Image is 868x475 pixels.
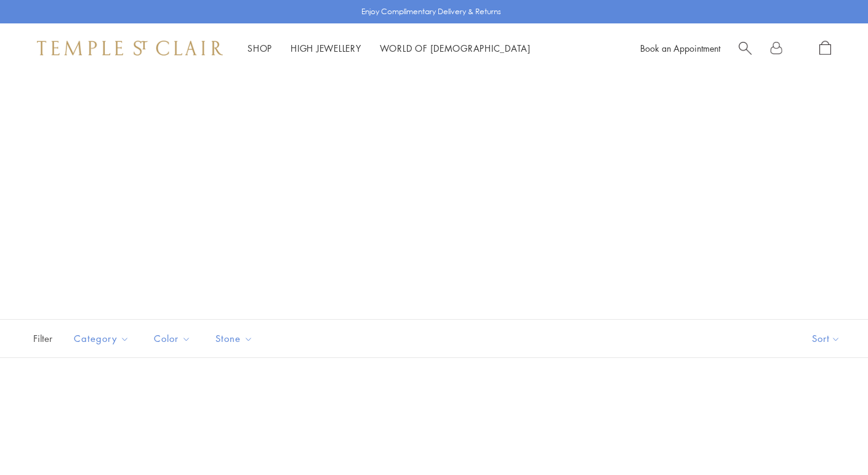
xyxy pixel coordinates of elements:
span: Color [148,331,200,346]
button: Show sort by [784,320,868,357]
a: ShopShop [247,42,272,54]
p: Enjoy Complimentary Delivery & Returns [361,6,501,18]
a: High JewelleryHigh Jewellery [291,42,361,54]
a: World of [DEMOGRAPHIC_DATA]World of [DEMOGRAPHIC_DATA] [380,42,531,54]
a: Open Shopping Bag [819,41,831,56]
a: Book an Appointment [640,42,720,54]
button: Category [65,325,139,352]
span: Category [68,331,139,346]
span: Stone [209,331,262,346]
a: Search [739,41,752,56]
button: Stone [206,325,262,352]
button: Color [145,325,200,352]
nav: Main navigation [247,41,531,56]
img: Temple St. Clair [37,41,223,55]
